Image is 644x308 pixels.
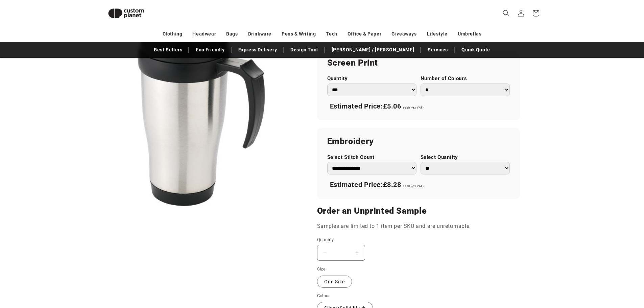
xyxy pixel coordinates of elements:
a: Giveaways [391,28,416,40]
legend: Colour [317,292,331,299]
label: Quantity [317,236,466,243]
a: Lifestyle [427,28,448,40]
a: Clothing [163,28,183,40]
media-gallery: Gallery Viewer [102,10,300,208]
span: £5.06 [383,102,401,110]
a: Design Tool [287,44,321,56]
a: Office & Paper [348,28,381,40]
a: Drinkware [248,28,271,40]
a: Express Delivery [235,44,281,56]
label: Number of Colours [421,75,510,82]
label: Select Stitch Count [327,154,416,161]
a: Eco Friendly [192,44,228,56]
div: Estimated Price: [327,99,510,114]
h2: Screen Print [327,57,510,68]
a: Umbrellas [458,28,481,40]
p: Samples are limited to 1 item per SKU and are unreturnable. [317,221,520,231]
div: Estimated Price: [327,178,510,192]
legend: Size [317,266,327,273]
h2: Order an Unprinted Sample [317,206,520,216]
img: Custom Planet [102,3,150,24]
summary: Search [499,6,514,21]
label: Select Quantity [421,154,510,161]
span: £8.28 [383,181,401,189]
a: Tech [326,28,337,40]
span: each (ex VAT) [403,184,424,188]
a: Quick Quote [458,44,494,56]
a: Best Sellers [150,44,186,56]
a: Bags [226,28,238,40]
a: [PERSON_NAME] / [PERSON_NAME] [328,44,418,56]
span: each (ex VAT) [403,106,424,109]
a: Pens & Writing [282,28,316,40]
a: Services [424,44,451,56]
label: One Size [317,276,352,288]
iframe: Chat Widget [531,235,644,308]
a: Headwear [192,28,216,40]
label: Quantity [327,75,416,82]
h2: Embroidery [327,136,510,147]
